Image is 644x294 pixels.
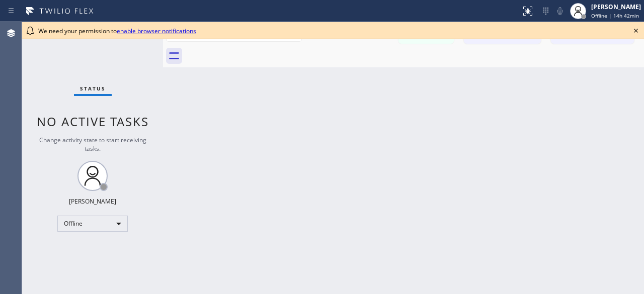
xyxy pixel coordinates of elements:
[39,136,146,153] span: Change activity state to start receiving tasks.
[38,27,196,35] span: We need your permission to
[553,4,567,18] button: Mute
[117,27,196,35] a: enable browser notifications
[69,197,116,206] div: [PERSON_NAME]
[591,3,641,11] div: [PERSON_NAME]
[37,113,149,130] span: No active tasks
[80,85,106,92] span: Status
[591,12,639,19] span: Offline | 14h 42min
[57,216,128,232] div: Offline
